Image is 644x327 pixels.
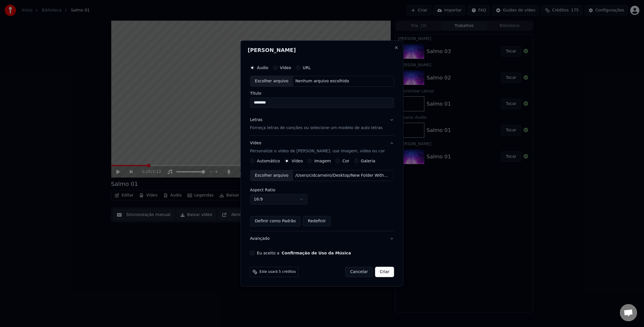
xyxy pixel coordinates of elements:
[250,136,394,159] button: VídeoPersonalize o vídeo de [PERSON_NAME]: use imagem, vídeo ou cor
[250,216,301,226] button: Definir como Padrão
[342,159,349,163] label: Cor
[257,66,269,70] label: Áudio
[260,270,296,274] span: Este usará 5 créditos
[345,267,373,277] button: Cancelar
[375,267,394,277] button: Criar
[250,112,394,135] button: LetrasForneça letras de canções ou selecione um modelo de auto letras
[303,216,331,226] button: Redefinir
[248,48,396,53] h2: [PERSON_NAME]
[314,159,331,163] label: Imagem
[250,140,385,154] div: Vídeo
[250,76,293,86] div: Escolher arquivo
[250,159,394,231] div: VídeoPersonalize o vídeo de [PERSON_NAME]: use imagem, vídeo ou cor
[257,159,280,163] label: Automático
[293,173,391,178] div: /Users/cidcarneiro/Desktop/New Folder With Items/copy_838B6FFC-3125-4DB1-8F00-653463F1543E.MOV
[280,66,291,70] label: Vídeo
[282,251,351,255] button: Eu aceito a
[250,91,394,95] label: Título
[257,251,351,255] label: Eu aceito a
[293,78,351,84] div: Nenhum arquivo escolhido
[361,159,375,163] label: Galeria
[250,117,262,123] div: Letras
[292,159,303,163] label: Vídeo
[250,148,385,154] p: Personalize o vídeo de [PERSON_NAME]: use imagem, vídeo ou cor
[250,170,293,181] div: Escolher arquivo
[250,231,394,246] button: Avançado
[250,188,394,192] label: Aspect Ratio
[250,125,383,131] p: Forneça letras de canções ou selecione um modelo de auto letras
[303,66,311,70] label: URL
